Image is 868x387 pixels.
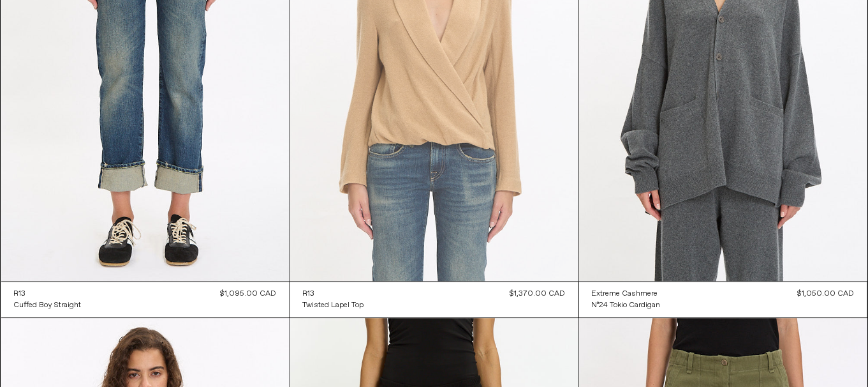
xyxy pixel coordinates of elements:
[303,289,315,300] div: R13
[14,300,82,311] div: Cuffed Boy Straight
[303,300,364,311] a: Twisted Lapel Top
[592,300,661,311] a: Nº24 Tokio Cardigan
[221,288,277,300] div: $1,095.00 CAD
[798,288,855,300] div: $1,050.00 CAD
[303,300,364,311] div: Twisted Lapel Top
[14,288,82,300] a: R13
[592,300,661,311] div: Nº24 Tokio Cardigan
[592,289,658,300] div: Extreme Cashmere
[510,288,566,300] div: $1,370.00 CAD
[14,289,26,300] div: R13
[14,300,82,311] a: Cuffed Boy Straight
[303,288,364,300] a: R13
[592,288,661,300] a: Extreme Cashmere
